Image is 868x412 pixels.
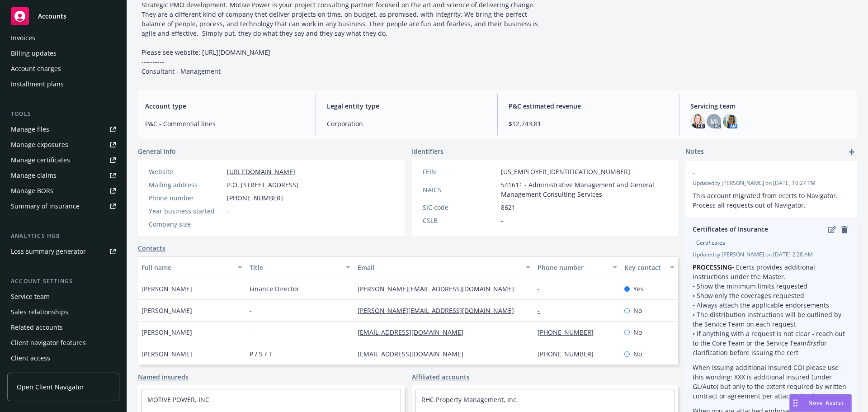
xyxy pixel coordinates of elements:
a: [PERSON_NAME][EMAIL_ADDRESS][DOMAIN_NAME] [358,284,521,293]
a: Service team [7,289,119,304]
a: Related accounts [7,320,119,335]
div: Installment plans [11,77,64,91]
div: Sales relationships [11,305,68,319]
div: Manage claims [11,168,57,183]
a: [URL][DOMAIN_NAME] [227,167,295,176]
span: [PERSON_NAME] [142,306,192,315]
a: edit [826,168,837,179]
div: Email [358,263,520,272]
span: Nova Assist [808,399,844,407]
span: Servicing team [690,101,850,111]
div: Key contact [624,263,665,272]
p: When issuing additional insured COI please use this wording: XXX is additional insured (under GL/... [693,363,850,401]
span: 541611 - Administrative Management and General Management Consulting Services [501,180,668,199]
div: -Updatedby [PERSON_NAME] on [DATE] 10:27 PMThis account migrated from ecerts to Navigator. Proces... [685,161,857,217]
img: photo [690,114,705,128]
a: Client access [7,351,119,365]
div: Manage files [11,122,49,137]
a: add [846,147,857,157]
div: Summary of insurance [11,199,80,213]
button: Phone number [534,256,620,278]
a: - [538,284,547,293]
a: edit [826,224,837,235]
a: Sales relationships [7,305,119,319]
div: FEIN [423,167,497,176]
span: Open Client Navigator [17,382,84,392]
a: Affiliated accounts [412,372,470,382]
span: No [633,306,642,315]
span: - [693,168,826,178]
div: Billing updates [11,46,57,61]
a: Client navigator features [7,336,119,350]
a: RHC Property Management, Inc. [421,395,518,404]
span: P&C - Commercial lines [145,119,305,128]
div: Service team [11,289,50,304]
span: P&C estimated revenue [509,101,668,111]
a: Manage exposures [7,137,119,152]
div: NAICS [423,185,497,194]
span: [PERSON_NAME] [142,284,192,294]
button: Title [246,256,354,278]
a: [PHONE_NUMBER] [538,350,601,358]
span: This account migrated from ecerts to Navigator. Process all requests out of Navigator. [693,191,840,209]
span: Yes [633,284,644,294]
a: Summary of insurance [7,199,119,213]
div: Mailing address [149,180,223,189]
div: Full name [142,263,232,272]
div: Year business started [149,206,223,216]
div: Client access [11,351,50,365]
span: [US_EMPLOYER_IDENTIFICATION_NUMBER] [501,167,630,176]
div: Drag to move [790,394,801,412]
span: MJ [710,117,718,126]
a: Manage files [7,122,119,137]
button: Nova Assist [789,394,852,412]
span: - [250,327,252,337]
div: Manage exposures [11,137,68,152]
a: remove [839,224,850,235]
span: Certificates [696,239,725,247]
a: Contacts [138,243,165,253]
div: SIC code [423,203,497,212]
span: [PERSON_NAME] [142,327,192,337]
span: Corporation [327,119,486,128]
div: Title [250,263,340,272]
span: [PERSON_NAME] [142,349,192,359]
div: Manage BORs [11,184,53,198]
div: Analytics hub [7,232,119,241]
a: [PHONE_NUMBER] [538,328,601,336]
em: first [807,339,818,347]
span: Certificates of Insurance [693,224,826,234]
div: Related accounts [11,320,63,335]
span: Finance Director [250,284,299,294]
span: Account type [145,101,305,111]
a: Manage certificates [7,153,119,167]
a: Loss summary generator [7,244,119,259]
a: Accounts [7,4,119,29]
span: 8621 [501,203,515,212]
a: Named insureds [138,372,189,382]
a: remove [839,168,850,179]
span: No [633,349,642,359]
span: Legal entity type [327,101,486,111]
span: No [633,327,642,337]
a: Invoices [7,31,119,45]
span: - [227,206,229,216]
div: Account settings [7,277,119,286]
a: Account charges [7,62,119,76]
span: General info [138,147,176,156]
a: Installment plans [7,77,119,91]
span: - [250,306,252,315]
a: - [538,306,547,315]
div: Website [149,167,223,176]
div: CSLB [423,216,497,225]
a: Manage claims [7,168,119,183]
span: $12,743.81 [509,119,668,128]
div: Account charges [11,62,61,76]
button: Email [354,256,534,278]
a: [EMAIL_ADDRESS][DOMAIN_NAME] [358,350,471,358]
a: Billing updates [7,46,119,61]
div: Invoices [11,31,35,45]
p: • Ecerts provides additional instructions under the Master. • Show the minimum limits requested •... [693,262,850,357]
span: P.O. [STREET_ADDRESS] [227,180,298,189]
